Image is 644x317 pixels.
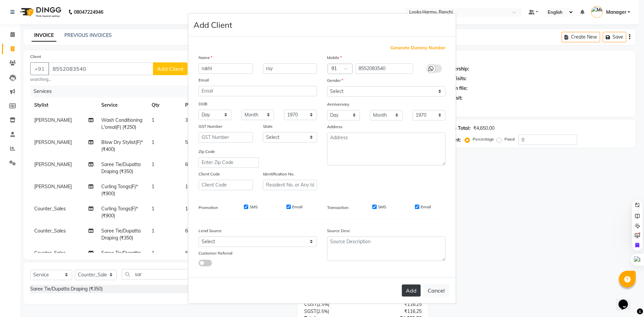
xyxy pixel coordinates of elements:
label: Promotion [199,205,218,211]
button: Add [402,284,421,297]
input: Email [199,86,317,96]
label: Source Desc [327,228,350,234]
input: Mobile [356,63,414,74]
label: Lead Source [199,228,222,234]
label: SMS [250,204,258,210]
span: Generate Dummy Number [390,45,445,51]
label: Transaction [327,205,348,211]
input: Last Name [263,63,317,74]
label: DOB [199,101,207,107]
input: Client Code [199,180,253,190]
input: Resident No. or Any Id [263,180,317,190]
label: Zip Code [199,149,215,155]
iframe: chat widget [616,290,637,310]
label: Email [199,77,209,83]
label: Address [327,124,342,130]
label: Gender [327,77,343,84]
h4: Add Client [194,19,232,31]
label: Email [292,204,303,210]
label: Email [421,204,431,210]
label: Customer Referral [199,250,232,256]
input: Enter Zip Code [199,157,259,168]
input: GST Number [199,132,253,143]
label: Anniversary [327,101,349,107]
label: GST Number [199,123,222,129]
label: Mobile [327,55,342,61]
label: Name [199,55,212,61]
label: Identification No. [263,171,294,177]
label: SMS [378,204,386,210]
input: First Name [199,63,253,74]
label: State [263,123,273,129]
label: Client Code [199,171,220,177]
button: Cancel [423,284,449,297]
